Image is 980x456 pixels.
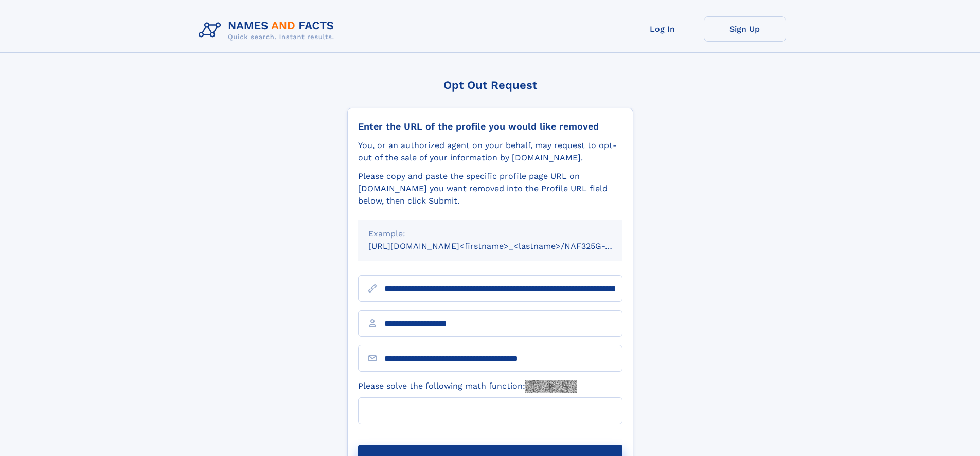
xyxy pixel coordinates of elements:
[358,170,622,207] div: Please copy and paste the specific profile page URL on [DOMAIN_NAME] you want removed into the Pr...
[621,16,704,42] a: Log In
[704,16,786,42] a: Sign Up
[358,121,622,132] div: Enter the URL of the profile you would like removed
[358,380,577,393] label: Please solve the following math function:
[368,228,612,240] div: Example:
[194,16,343,44] img: Logo Names and Facts
[358,139,622,164] div: You, or an authorized agent on your behalf, may request to opt-out of the sale of your informatio...
[347,79,633,92] div: Opt Out Request
[368,241,642,251] small: [URL][DOMAIN_NAME]<firstname>_<lastname>/NAF325G-xxxxxxxx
